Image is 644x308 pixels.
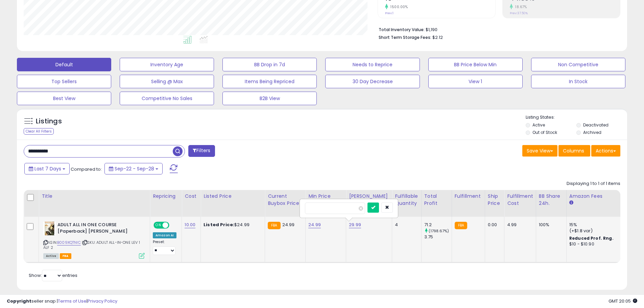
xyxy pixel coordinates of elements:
a: Terms of Use [58,298,87,304]
small: FBA [268,222,280,229]
div: Repricing [153,193,179,200]
span: | SKU: ADULT ALL-IN-ONE LEV 1 ALF 2 [43,240,140,250]
a: B009XQTNIC [57,240,81,245]
span: Compared to: [71,166,102,172]
button: Columns [558,145,590,157]
div: Clear All Filters [24,128,54,135]
a: 29.99 [349,221,361,228]
button: Sep-22 - Sep-28 [104,163,163,174]
a: 24.99 [308,221,321,228]
div: 0.00 [488,222,499,228]
div: Fulfillment Cost [507,193,533,207]
div: Current Buybox Price [268,193,303,207]
label: Deactivated [583,122,609,128]
div: 4 [395,222,416,228]
b: Short Term Storage Fees: [379,34,431,40]
small: 18.67% [513,4,527,9]
button: BB Price Below Min [428,58,523,71]
button: Needs to Reprice [325,58,420,71]
span: Columns [563,147,584,154]
img: 41eMw12FvtL._SL40_.jpg [43,222,56,235]
div: Amazon AI [153,232,176,238]
div: Displaying 1 to 1 of 1 items [567,181,620,187]
div: seller snap | | [7,298,117,305]
button: View 1 [428,75,523,88]
button: Inventory Age [120,58,214,71]
button: 30 Day Decrease [325,75,420,88]
span: $2.12 [432,34,443,41]
button: Selling @ Max [120,75,214,88]
a: Privacy Policy [88,298,117,304]
div: Listed Price [204,193,262,200]
div: (+$1.8 var) [569,228,625,234]
b: Reduced Prof. Rng. [569,235,614,241]
div: Total Profit [424,193,449,207]
span: FBA [60,253,71,259]
button: Top Sellers [17,75,111,88]
h5: Listings [36,117,62,126]
span: 24.99 [282,221,295,228]
label: Active [532,122,545,128]
span: ON [154,222,163,228]
a: 10.00 [185,221,195,228]
div: Fulfillment [455,193,482,200]
p: Listing States: [526,114,627,121]
div: BB Share 24h. [539,193,564,207]
div: Ship Price [488,193,501,207]
div: 100% [539,222,561,228]
span: Show: entries [29,272,77,279]
button: Non Competitive [531,58,625,71]
b: Total Inventory Value: [379,27,425,32]
div: Title [42,193,147,200]
small: (1798.67%) [429,228,449,234]
div: Min Price [308,193,343,200]
small: 1500.00% [388,4,408,9]
div: ASIN: [43,222,145,258]
small: Amazon Fees. [569,200,573,206]
div: 71.2 [424,222,452,228]
div: [PERSON_NAME] [349,193,389,200]
b: ADULT ALL IN ONE COURSE [Paperback] [PERSON_NAME] [57,222,140,236]
label: Archived [583,129,601,135]
div: $24.99 [204,222,260,228]
button: Last 7 Days [24,163,70,174]
label: Out of Stock [532,129,557,135]
button: Best View [17,92,111,105]
button: Actions [591,145,620,157]
button: B2B View [222,92,317,105]
button: Filters [188,145,215,157]
span: 2025-10-6 20:05 GMT [609,298,637,304]
li: $1,190 [379,25,615,33]
span: OFF [168,222,179,228]
button: BB Drop in 7d [222,58,317,71]
div: 15% [569,222,625,228]
span: Last 7 Days [34,165,61,172]
button: Competitive No Sales [120,92,214,105]
div: Amazon Fees [569,193,628,200]
b: Listed Price: [204,221,234,228]
small: FBA [455,222,467,229]
div: 3.75 [424,234,452,240]
button: Save View [522,145,557,157]
button: Default [17,58,111,71]
div: Cost [185,193,198,200]
span: Sep-22 - Sep-28 [115,165,154,172]
div: Fulfillable Quantity [395,193,418,207]
div: 4.99 [507,222,531,228]
small: Prev: 37.50% [510,11,528,15]
button: In Stock [531,75,625,88]
div: $10 - $10.90 [569,241,625,247]
small: Prev: 1 [385,11,393,15]
span: All listings currently available for purchase on Amazon [43,253,59,259]
strong: Copyright [7,298,31,304]
div: Preset: [153,240,176,255]
button: Items Being Repriced [222,75,317,88]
